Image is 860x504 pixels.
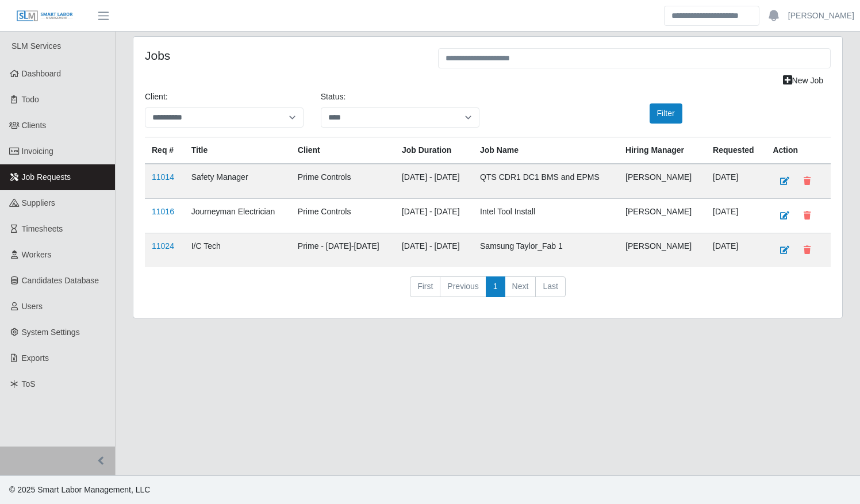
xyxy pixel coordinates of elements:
td: QTS CDR1 DC1 BMS and EPMS [473,164,619,199]
td: Samsung Taylor_Fab 1 [473,233,619,268]
img: SLM Logo [16,10,74,22]
td: [DATE] - [DATE] [395,233,473,268]
td: Prime - [DATE]-[DATE] [291,233,395,268]
span: Exports [22,353,49,363]
span: System Settings [22,328,80,337]
a: 11024 [152,241,174,251]
td: [DATE] [706,233,766,268]
th: Action [766,137,831,164]
td: Safety Manager [185,164,291,199]
th: Req # [145,137,185,164]
a: [PERSON_NAME] [788,10,854,22]
span: Users [22,302,43,311]
button: Filter [650,103,682,124]
th: Job Name [473,137,619,164]
th: Requested [706,137,766,164]
a: 11016 [152,207,174,216]
td: [DATE] [706,164,766,199]
input: Search [664,6,759,26]
a: New Job [775,71,831,91]
th: Client [291,137,395,164]
td: Journeyman Electrician [185,199,291,233]
th: Title [185,137,291,164]
td: Prime Controls [291,164,395,199]
td: [DATE] - [DATE] [395,164,473,199]
a: 1 [486,276,505,297]
td: Prime Controls [291,199,395,233]
span: Clients [22,121,47,130]
span: Workers [22,250,52,259]
span: Suppliers [22,198,55,207]
span: Job Requests [22,172,71,182]
label: Client: [145,91,168,103]
span: © 2025 Smart Labor Management, LLC [9,485,150,494]
td: I/C Tech [185,233,291,268]
th: Hiring Manager [619,137,706,164]
span: Invoicing [22,147,53,156]
span: Timesheets [22,224,63,233]
td: [PERSON_NAME] [619,233,706,268]
td: [DATE] - [DATE] [395,199,473,233]
span: Todo [22,95,39,104]
td: [PERSON_NAME] [619,164,706,199]
td: [PERSON_NAME] [619,199,706,233]
td: Intel Tool Install [473,199,619,233]
nav: pagination [145,276,831,306]
label: Status: [321,91,346,103]
span: SLM Services [11,41,61,51]
span: Candidates Database [22,276,99,285]
a: 11014 [152,172,174,182]
th: Job Duration [395,137,473,164]
span: Dashboard [22,69,62,78]
td: [DATE] [706,199,766,233]
span: ToS [22,379,36,388]
h4: Jobs [145,48,421,63]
